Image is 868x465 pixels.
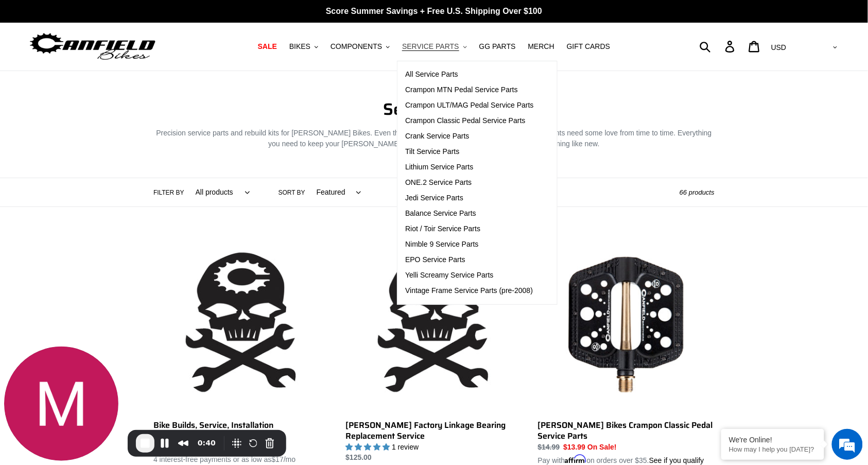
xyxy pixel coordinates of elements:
span: COMPONENTS [331,42,382,51]
img: Canfield Bikes [28,30,157,63]
span: Yelli Screamy Service Parts [405,271,493,280]
span: Crank Service Parts [405,132,469,141]
span: Crampon ULT/MAG Pedal Service Parts [405,101,534,110]
a: All Service Parts [397,67,542,82]
label: Filter by [153,188,184,197]
span: Nimble 9 Service Parts [405,240,478,249]
span: Vintage Frame Service Parts (pre-2008) [405,286,533,295]
a: Tilt Service Parts [397,144,542,160]
a: Riot / Toir Service Parts [397,221,542,237]
span: We're online! [60,130,142,234]
span: SALE [258,42,277,51]
a: Crampon ULT/MAG Pedal Service Parts [397,98,542,113]
a: MERCH [523,40,560,54]
span: MERCH [528,42,554,51]
span: 66 products [680,188,715,196]
a: GG PARTS [474,40,521,54]
span: GIFT CARDS [567,42,611,51]
div: Navigation go back [11,57,27,72]
div: Minimize live chat window [169,5,194,30]
button: SERVICE PARTS [397,40,472,54]
span: Balance Service Parts [405,209,476,218]
span: Service Parts [383,96,485,122]
a: Jedi Service Parts [397,191,542,206]
a: Balance Service Parts [397,206,542,221]
a: SALE [253,40,282,54]
a: Yelli Screamy Service Parts [397,268,542,283]
img: d_696896380_company_1647369064580_696896380 [33,51,59,77]
a: ONE.2 Service Parts [397,175,542,191]
span: Tilt Service Parts [405,147,459,156]
span: All Service Parts [405,70,458,79]
a: Crank Service Parts [397,129,542,144]
a: Nimble 9 Service Parts [397,237,542,252]
span: Riot / Toir Service Parts [405,225,480,233]
p: Precision service parts and rebuild kits for [PERSON_NAME] Bikes. Even the most finely tuned moun... [153,128,715,149]
span: EPO Service Parts [405,255,465,264]
span: GG PARTS [479,42,516,51]
a: Crampon Classic Pedal Service Parts [397,113,542,129]
a: Crampon MTN Pedal Service Parts [397,82,542,98]
p: How may I help you today? [729,445,817,453]
textarea: Type your message and hit 'Enter' [5,281,196,317]
div: Chat with us now [69,58,188,71]
input: Search [705,35,732,58]
span: ONE.2 Service Parts [405,178,472,187]
span: Crampon Classic Pedal Service Parts [405,116,525,125]
a: Vintage Frame Service Parts (pre-2008) [397,283,542,299]
span: SERVICE PARTS [402,42,459,51]
button: BIKES [284,40,323,54]
a: Lithium Service Parts [397,160,542,175]
div: We're Online! [729,436,817,444]
button: COMPONENTS [325,40,395,54]
a: EPO Service Parts [397,252,542,268]
span: Lithium Service Parts [405,163,473,171]
span: Crampon MTN Pedal Service Parts [405,85,518,94]
span: Jedi Service Parts [405,194,463,202]
span: BIKES [289,42,310,51]
a: GIFT CARDS [562,40,616,54]
label: Sort by [279,188,305,197]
